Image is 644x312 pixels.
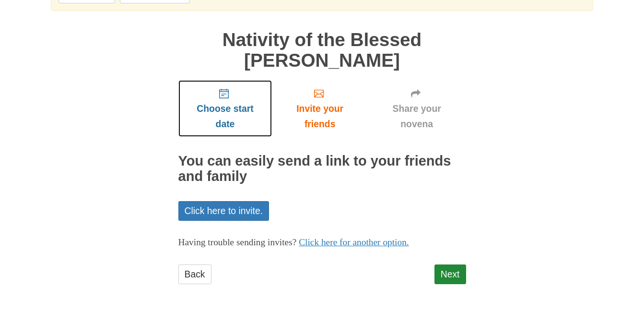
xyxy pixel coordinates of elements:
h2: You can easily send a link to your friends and family [178,154,466,184]
a: Next [434,264,466,284]
span: Share your novena [377,101,457,132]
span: Invite your friends [281,101,358,132]
h1: Nativity of the Blessed [PERSON_NAME] [178,30,466,71]
a: Invite your friends [272,80,367,137]
a: Click here for another option. [299,237,409,247]
a: Share your novena [368,80,466,137]
a: Back [178,264,211,284]
a: Click here to invite. [178,201,269,221]
span: Choose start date [188,101,263,132]
span: Having trouble sending invites? [178,237,297,247]
a: Choose start date [178,80,272,137]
